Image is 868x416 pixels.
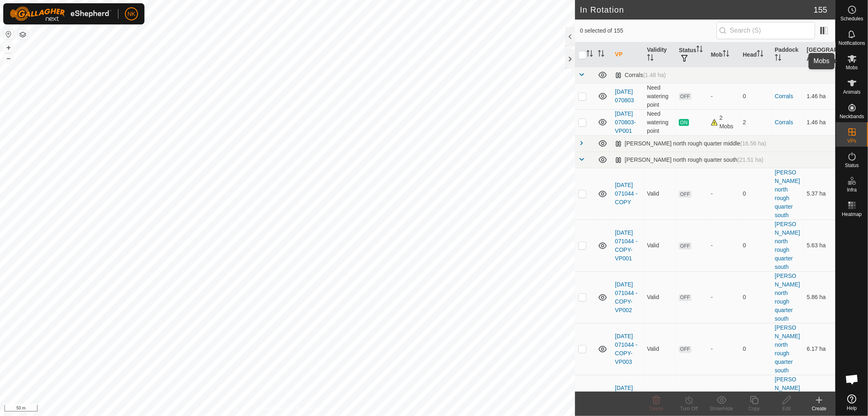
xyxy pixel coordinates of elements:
span: 155 [814,4,827,16]
td: 1.46 ha [803,83,835,109]
span: NK [127,10,135,18]
div: [PERSON_NAME] north rough quarter south [615,156,763,163]
a: [PERSON_NAME] north rough quarter south [775,324,800,374]
span: Schedules [840,16,863,21]
div: - [711,92,737,101]
span: Delete [649,406,664,412]
td: 6.17 ha [803,323,835,375]
div: Edit [770,405,803,412]
span: OFF [679,242,691,249]
span: OFF [679,346,691,353]
a: [PERSON_NAME] north rough quarter south [775,273,800,322]
div: - [711,189,737,198]
td: 0 [739,83,772,109]
a: [DATE] 071044 - COPY-VP001 [615,229,637,262]
a: [DATE] 070803 [615,88,634,103]
a: [PERSON_NAME] north rough quarter south [775,221,800,270]
button: Reset Map [4,29,13,39]
div: Copy [738,405,770,412]
th: Mob [708,42,740,67]
span: Animals [843,90,861,95]
a: Corrals [775,119,793,125]
div: - [711,241,737,250]
a: [PERSON_NAME] north rough quarter south [775,169,800,218]
button: – [4,53,13,63]
button: Map Layers [18,30,28,40]
span: Status [845,163,859,168]
span: (1.48 ha) [643,72,666,78]
div: Show/Hide [705,405,738,412]
span: Neckbands [840,114,864,119]
td: 0 [739,323,772,375]
span: OFF [679,191,691,198]
div: Create [803,405,835,412]
td: Valid [644,271,676,323]
p-sorticon: Activate to sort [696,47,703,53]
td: Valid [644,168,676,220]
th: VP [612,42,644,67]
button: + [4,43,13,53]
span: Heatmap [842,212,862,217]
a: [DATE] 070803-VP001 [615,110,636,134]
img: Gallagher Logo [10,7,112,21]
span: 0 selected of 155 [580,26,717,35]
td: Need watering point [644,109,676,135]
p-sorticon: Activate to sort [598,51,604,58]
td: 5.86 ha [803,271,835,323]
td: 5.63 ha [803,220,835,271]
span: Infra [847,187,857,192]
span: (21.51 ha) [737,156,763,163]
td: Valid [644,323,676,375]
td: 0 [739,271,772,323]
th: Validity [644,42,676,67]
p-sorticon: Activate to sort [820,55,826,62]
a: Corrals [775,93,793,99]
a: [DATE] 071044 - COPY-VP003 [615,333,637,365]
p-sorticon: Activate to sort [647,55,654,62]
span: OFF [679,294,691,301]
a: Privacy Policy [256,405,286,413]
a: Contact Us [295,405,319,413]
p-sorticon: Activate to sort [723,51,729,58]
input: Search (S) [717,22,815,39]
th: Head [739,42,772,67]
td: Valid [644,220,676,271]
a: [DATE] 071044 - COPY [615,182,637,205]
p-sorticon: Activate to sort [775,55,781,62]
div: - [711,293,737,302]
span: Notifications [839,41,865,46]
span: Help [847,406,857,411]
span: VPs [847,139,856,143]
a: Help [836,391,868,414]
td: 5.37 ha [803,168,835,220]
td: 1.46 ha [803,109,835,135]
td: 0 [739,220,772,271]
span: OFF [679,93,691,100]
th: Status [676,42,708,67]
span: Mobs [846,65,858,70]
div: 2 Mobs [711,114,737,131]
div: [PERSON_NAME] north rough quarter middle [615,140,766,147]
td: Need watering point [644,83,676,109]
div: Corrals [615,72,666,79]
td: 2 [739,109,772,135]
div: - [711,345,737,353]
h2: In Rotation [580,5,814,15]
span: (16.56 ha) [740,140,766,147]
span: ON [679,119,689,126]
p-sorticon: Activate to sort [757,51,763,58]
div: Open chat [840,367,864,392]
p-sorticon: Activate to sort [586,51,593,58]
th: [GEOGRAPHIC_DATA] Area [803,42,835,67]
td: 0 [739,168,772,220]
div: Turn Off [673,405,705,412]
th: Paddock [772,42,804,67]
a: [DATE] 071044 - COPY-VP002 [615,281,637,313]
